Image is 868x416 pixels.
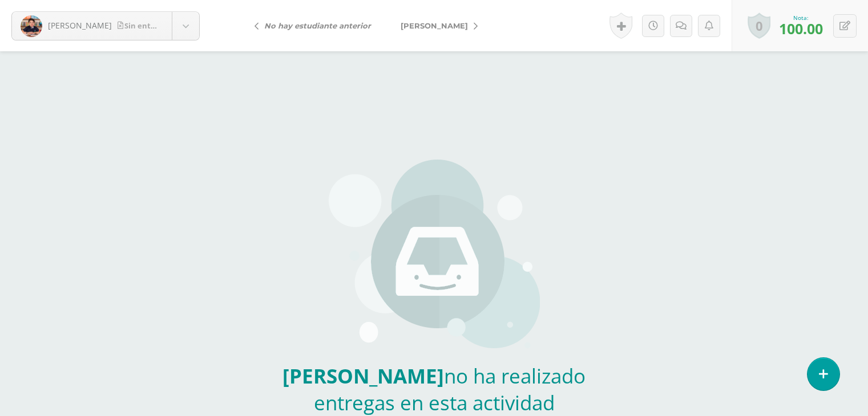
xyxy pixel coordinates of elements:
[245,12,386,39] a: No hay estudiante anterior
[21,15,42,37] img: c8ec853feacd405971dd739b65e80fc3.png
[401,21,468,30] span: [PERSON_NAME]
[386,12,487,39] a: [PERSON_NAME]
[118,21,167,31] span: Sin entrega
[282,362,444,389] b: [PERSON_NAME]
[329,160,540,353] img: stages.png
[779,19,823,38] span: 100.00
[12,12,199,40] a: [PERSON_NAME]Sin entrega
[779,14,823,22] div: Nota:
[266,362,603,416] h2: no ha realizado entregas en esta actividad
[264,21,371,30] i: No hay estudiante anterior
[748,13,770,39] a: 0
[48,20,112,31] span: [PERSON_NAME]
